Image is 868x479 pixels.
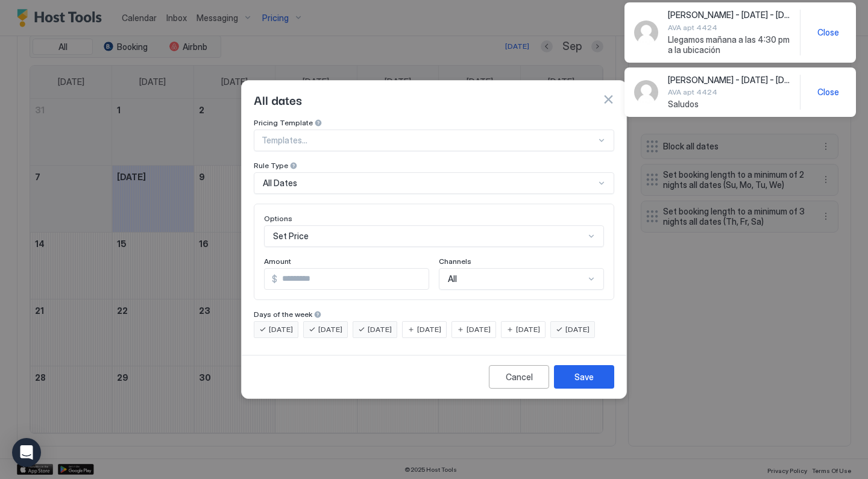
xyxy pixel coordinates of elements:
span: Days of the week [254,310,312,319]
span: [DATE] [368,324,392,335]
button: Save [554,365,614,389]
span: Llegamos mañana a las 4:30 pm a la ubicación [668,34,790,55]
span: [PERSON_NAME] - [DATE] - [DATE] [668,75,790,86]
div: Cancel [506,371,533,383]
div: Open Intercom Messenger [12,438,41,467]
span: [DATE] [516,324,540,335]
span: [DATE] [269,324,293,335]
span: Close [817,27,839,38]
span: Close [817,87,839,98]
span: Rule Type [254,161,288,170]
div: Save [574,371,594,383]
span: [DATE] [467,324,491,335]
span: Channels [439,257,471,266]
div: Avatar [634,20,658,45]
span: Options [264,214,292,223]
span: $ [272,274,277,284]
span: [PERSON_NAME] - [DATE] - [DATE] [668,10,790,20]
span: Set Price [273,231,309,242]
span: [DATE] [318,324,342,335]
div: Avatar [634,80,658,104]
span: AVA apt 4424 [668,87,790,96]
input: Input Field [277,269,429,289]
span: [DATE] [565,324,590,335]
span: Amount [264,257,291,266]
span: All [448,274,457,284]
span: Saludos [668,99,790,110]
span: All dates [254,90,302,108]
button: Cancel [489,365,549,389]
span: AVA apt 4424 [668,23,790,32]
span: All Dates [263,178,297,189]
span: [DATE] [417,324,441,335]
span: Pricing Template [254,118,313,127]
